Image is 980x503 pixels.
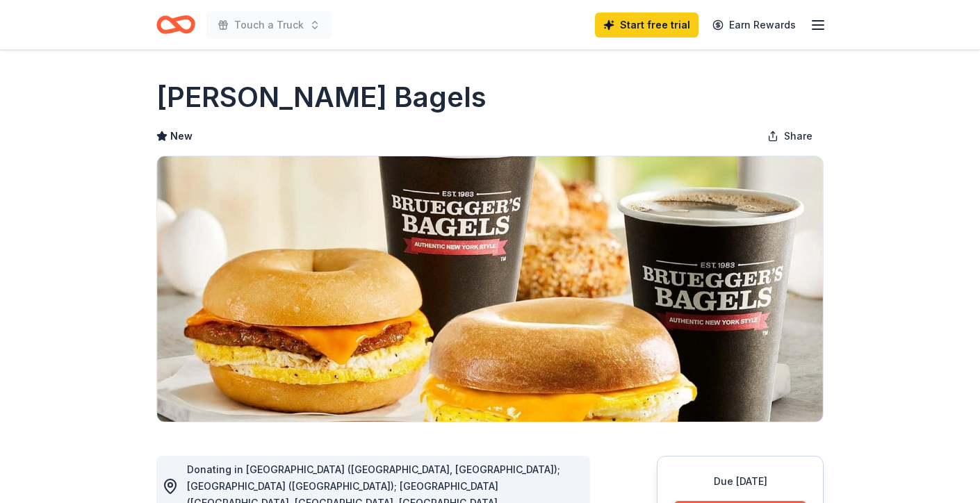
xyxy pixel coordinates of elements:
span: New [170,128,193,145]
span: Share [784,128,812,145]
a: Start free trial [595,13,699,38]
div: Due [DATE] [674,473,806,490]
a: Home [156,8,195,41]
span: Touch a Truck [234,17,304,33]
button: Touch a Truck [206,11,332,39]
button: Share [756,122,824,150]
img: Image for Bruegger's Bagels [157,156,823,422]
h1: [PERSON_NAME] Bagels [156,78,487,117]
a: Earn Rewards [704,13,804,38]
